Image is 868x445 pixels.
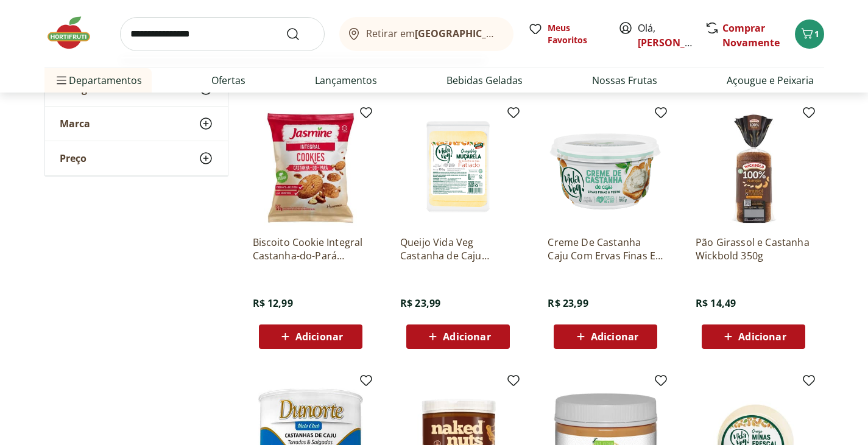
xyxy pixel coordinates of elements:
span: R$ 23,99 [400,296,440,310]
button: Adicionar [406,324,510,349]
span: Adicionar [295,332,343,342]
button: Marca [45,107,228,141]
span: R$ 23,99 [548,296,588,310]
button: Adicionar [554,324,657,349]
a: Açougue e Peixaria [727,73,814,88]
a: Bebidas Geladas [446,73,523,88]
span: Olá, [638,21,692,50]
span: Departamentos [54,66,142,95]
button: Submit Search [286,27,315,41]
button: Retirar em[GEOGRAPHIC_DATA]/[GEOGRAPHIC_DATA] [339,17,513,51]
a: [PERSON_NAME] [638,36,717,49]
button: Preço [45,141,228,175]
span: Adicionar [443,332,490,342]
span: Meus Favoritos [548,22,604,46]
a: Meus Favoritos [528,22,604,46]
span: R$ 14,49 [696,296,736,310]
button: Carrinho [795,19,824,49]
span: Adicionar [591,332,638,342]
button: Adicionar [259,324,362,349]
a: Comprar Novamente [722,21,780,49]
img: Queijo Vida Veg Castanha de Caju Muçarela Fatiada 150g [400,110,516,226]
button: Menu [54,66,69,95]
img: Biscoito Cookie Integral Castanha-do-Pará Jasmine 120g [253,110,369,226]
span: Marca [60,117,90,130]
img: Creme De Castanha Caju Com Ervas Finas E Pesto Vida Veg 180G [548,110,663,226]
a: Pão Girassol e Castanha Wickbold 350g [696,236,811,262]
input: search [120,17,325,51]
b: [GEOGRAPHIC_DATA]/[GEOGRAPHIC_DATA] [415,27,620,40]
a: Lançamentos [315,73,377,88]
span: Retirar em [366,28,501,39]
a: Nossas Frutas [592,73,657,88]
span: Adicionar [738,332,786,342]
button: Adicionar [702,324,805,349]
a: Queijo Vida Veg Castanha de Caju Muçarela Fatiada 150g [400,236,516,262]
img: Pão Girassol e Castanha Wickbold 350g [696,110,811,226]
a: Ofertas [211,73,245,88]
a: Biscoito Cookie Integral Castanha-do-Pará Jasmine 120g [253,236,369,262]
a: Creme De Castanha Caju Com Ervas Finas E Pesto Vida Veg 180G [548,236,663,262]
span: 1 [814,28,819,40]
img: Hortifruti [44,15,105,51]
span: R$ 12,99 [253,296,293,310]
span: Preço [60,152,86,164]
